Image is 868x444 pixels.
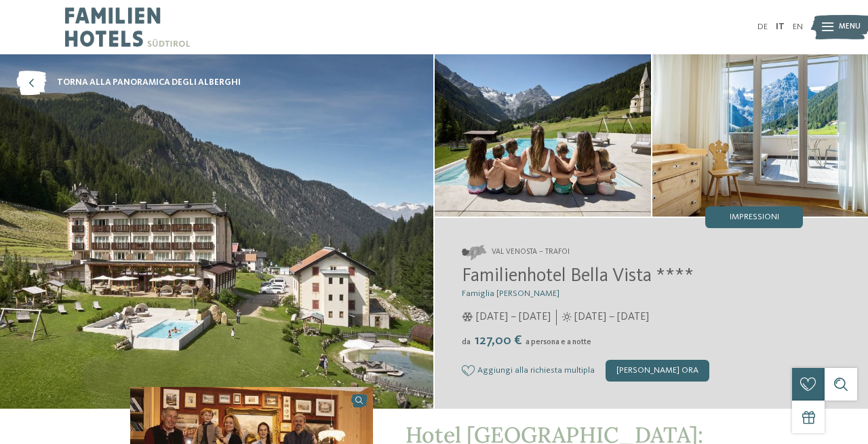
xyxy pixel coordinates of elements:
span: Menu [839,22,861,33]
span: 127,00 € [472,334,524,348]
a: torna alla panoramica degli alberghi [16,71,241,95]
div: [PERSON_NAME] ora [606,360,709,382]
img: Il family hotel in Val Venosta nel cuore del Parco Nazionale [435,54,651,217]
a: EN [793,22,803,31]
span: da [462,338,471,346]
span: Impressioni [730,213,779,222]
span: torna alla panoramica degli alberghi [57,77,241,89]
span: Val Venosta – Trafoi [492,247,570,258]
span: Familienhotel Bella Vista **** [462,267,694,286]
span: [DATE] – [DATE] [574,310,649,325]
a: DE [757,22,768,31]
span: Famiglia [PERSON_NAME] [462,289,559,298]
span: a persona e a notte [526,338,591,346]
i: Orari d'apertura estate [562,312,572,322]
i: Orari d'apertura inverno [462,312,473,322]
a: IT [776,22,785,31]
span: Aggiungi alla richiesta multipla [477,366,595,375]
span: [DATE] – [DATE] [476,310,551,325]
